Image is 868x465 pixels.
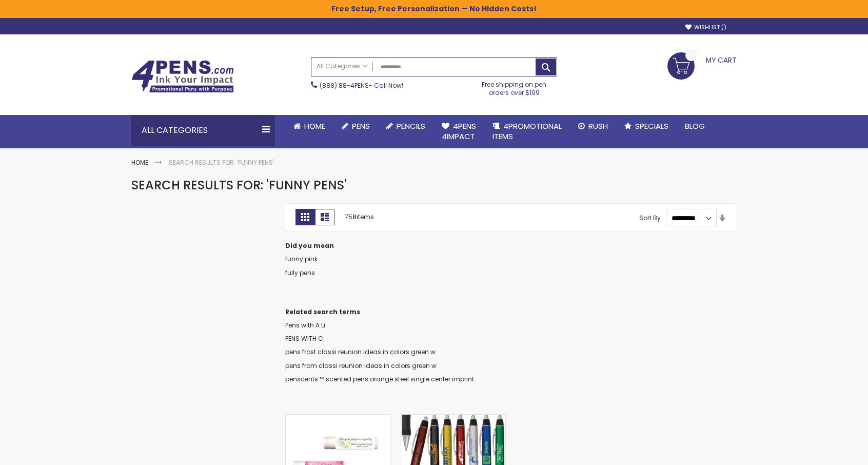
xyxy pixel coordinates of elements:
[433,115,484,148] a: 4Pens4impact
[295,209,315,225] strong: Grid
[345,212,357,221] span: 758
[333,115,378,138] a: Pens
[677,115,713,138] a: Blog
[635,121,668,131] span: Specials
[685,24,726,31] a: Wishlist
[285,255,318,263] a: funny pink
[492,121,562,142] span: 4PROMOTIONAL ITEMS
[639,214,661,222] label: Sort By
[320,81,369,90] a: (888) 88-4PENS
[484,115,570,148] a: 4PROMOTIONALITEMS
[352,121,370,131] span: Pens
[320,81,403,90] span: - Call Now!
[471,76,558,97] div: Free shipping on pen orders over $199
[285,115,333,138] a: Home
[131,177,347,193] span: Search results for: 'funny pens'
[285,361,437,370] a: pens from classi reunion ideas in colors green w
[285,321,325,330] a: Pens with A Li
[616,115,677,138] a: Specials
[131,115,275,146] div: All Categories
[285,242,737,250] dt: Did you mean
[685,121,705,131] span: Blog
[285,334,323,343] a: PENS WITH C
[131,60,234,93] img: 4Pens Custom Pens and Promotional Products
[285,268,315,277] a: fully pens
[311,58,373,75] a: All Categories
[317,62,368,70] span: All Categories
[397,121,425,131] span: Pencils
[401,414,505,423] a: The Barton Custom Pens Special Offer
[169,158,274,167] strong: Search results for: 'funny pens'
[442,121,476,142] span: 4Pens 4impact
[570,115,616,138] a: Rush
[378,115,433,138] a: Pencils
[286,414,390,423] a: Custom Imprinted Natural Unflavored Lip Balm
[285,347,436,356] a: pens frost classi reunion ideas in colors green w
[285,308,737,316] dt: Related search terms
[588,121,608,131] span: Rush
[285,375,474,383] a: penscents ™ scented pens orange steel single center imprint
[345,209,374,225] p: items
[304,121,325,131] span: Home
[131,158,148,167] a: Home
